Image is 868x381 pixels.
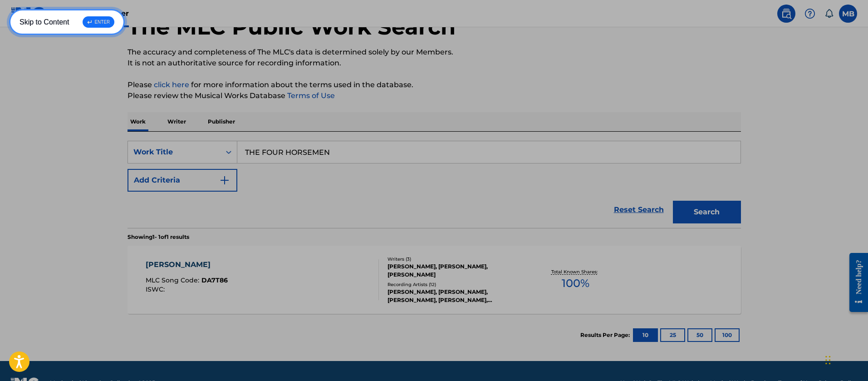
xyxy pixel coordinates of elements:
[146,259,228,270] div: [PERSON_NAME]
[687,328,712,342] button: 50
[97,8,129,19] span: Member
[146,276,201,284] span: MLC Song Code :
[387,288,525,304] div: [PERSON_NAME], [PERSON_NAME], [PERSON_NAME], [PERSON_NAME], [PERSON_NAME]
[11,7,46,20] img: MLC Logo
[205,112,238,131] p: Publisher
[154,80,189,89] a: click here
[128,112,148,131] p: Work
[801,5,819,23] div: Help
[777,5,795,23] a: Public Search
[824,9,834,18] div: Notifications
[387,256,525,262] div: Writers ( 3 )
[128,141,741,228] form: Search Form
[128,79,741,90] p: Please for more information about the terms used in the database.
[128,47,741,58] p: The accuracy and completeness of The MLC's data is determined solely by our Members.
[285,91,335,100] a: Terms of Use
[165,112,189,131] p: Writer
[562,275,589,292] span: 100 %
[201,276,228,284] span: DA7T86
[128,169,237,192] button: Add Criteria
[81,8,92,19] img: Top Rightsholder
[387,262,525,279] div: [PERSON_NAME], [PERSON_NAME], [PERSON_NAME]
[715,328,740,342] button: 100
[146,285,167,293] span: ISWC :
[609,200,668,220] a: Reset Search
[128,58,741,69] p: It is not an authoritative source for recording information.
[128,233,189,241] p: Showing 1 - 1 of 1 results
[133,147,215,158] div: Work Title
[781,8,792,19] img: search
[825,346,831,374] div: Drag
[128,246,741,314] a: [PERSON_NAME]MLC Song Code:DA7T86ISWC:Writers (3)[PERSON_NAME], [PERSON_NAME], [PERSON_NAME]Recor...
[839,5,857,23] div: User Menu
[551,268,600,275] p: Total Known Shares:
[219,175,230,186] img: 9d2ae6d4665cec9f34b9.svg
[128,90,741,101] p: Please review the Musical Works Database
[804,8,815,19] img: help
[660,328,685,342] button: 25
[580,331,632,339] p: Results Per Page:
[823,337,868,381] iframe: Chat Widget
[633,328,658,342] button: 10
[843,246,868,319] iframe: Resource Center
[673,201,741,223] button: Search
[387,281,525,288] div: Recording Artists ( 12 )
